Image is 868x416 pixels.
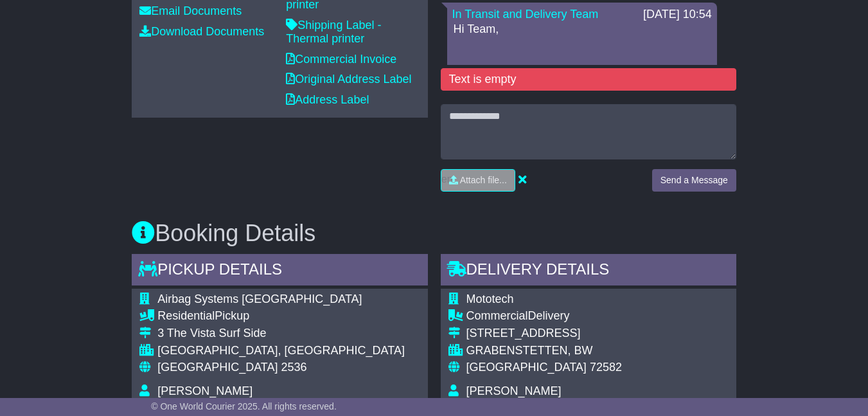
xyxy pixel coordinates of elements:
div: Delivery [466,309,662,323]
div: GRABENSTETTEN, BW [466,344,662,358]
p: Hi Team, [454,23,711,37]
a: Commercial Invoice [286,53,396,66]
div: Text is empty [441,68,736,91]
span: Airbag Systems [GEOGRAPHIC_DATA] [157,293,362,305]
p: Just following up on the request from UPS. [454,63,711,77]
a: Address Label [286,93,369,106]
span: [PERSON_NAME] [466,384,562,397]
a: Email Documents [139,5,242,17]
h3: Booking Details [132,221,736,246]
div: Delivery Details [441,254,736,289]
span: © One World Courier 2025. All rights reserved. [151,401,337,411]
span: 2536 [281,361,307,374]
span: [GEOGRAPHIC_DATA] [157,361,278,374]
a: Download Documents [139,25,264,38]
span: Mototech [466,293,514,305]
div: [STREET_ADDRESS] [466,327,662,341]
a: In Transit and Delivery Team [452,8,599,21]
a: Original Address Label [286,73,411,86]
div: [GEOGRAPHIC_DATA], [GEOGRAPHIC_DATA] [157,344,405,358]
div: 3 The Vista Surf Side [157,327,405,341]
a: Shipping Label - Thermal printer [286,19,381,46]
div: Pickup Details [132,254,427,289]
button: Send a Message [652,169,736,192]
span: Residential [157,309,215,322]
span: Commercial [466,309,528,322]
span: [GEOGRAPHIC_DATA] [466,361,587,374]
div: [DATE] 10:54 [643,8,712,22]
span: 72582 [590,361,622,374]
div: Pickup [157,309,405,323]
span: [PERSON_NAME] [157,384,252,397]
